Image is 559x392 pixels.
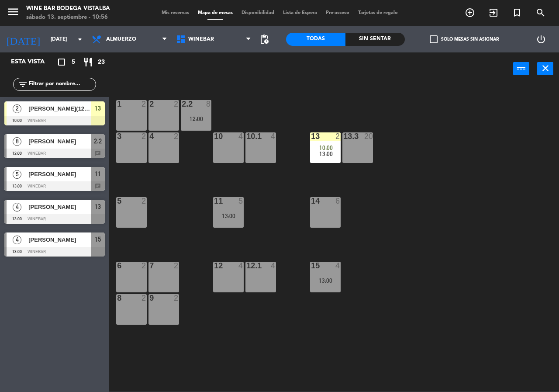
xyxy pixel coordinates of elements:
[311,132,311,140] div: 13
[141,100,147,108] div: 2
[117,132,117,140] div: 3
[540,63,551,73] i: close
[488,7,499,18] i: exit_to_app
[83,57,93,67] i: restaurant
[354,10,402,15] span: Tarjetas de regalo
[157,10,193,15] span: Mis reservas
[279,10,321,15] span: Lista de Espera
[95,169,101,179] span: 11
[237,10,279,15] span: Disponibilidad
[364,132,373,140] div: 20
[141,132,147,140] div: 2
[335,262,341,270] div: 4
[13,170,21,179] span: 5
[28,235,91,244] span: [PERSON_NAME]
[95,234,101,245] span: 15
[213,213,244,219] div: 13:00
[75,34,85,45] i: arrow_drop_down
[13,104,21,113] span: 2
[174,262,179,270] div: 2
[513,62,529,75] button: power_input
[465,7,475,18] i: add_circle_outline
[512,7,522,18] i: turned_in_not
[149,262,150,270] div: 7
[117,100,117,108] div: 1
[98,57,105,67] span: 23
[28,202,91,212] span: [PERSON_NAME]
[319,144,333,151] span: 10:00
[214,132,214,140] div: 10
[28,170,91,179] span: [PERSON_NAME]
[106,36,136,42] span: Almuerzo
[311,197,311,205] div: 14
[56,57,67,67] i: crop_square
[174,294,179,302] div: 2
[536,34,546,45] i: power_settings_new
[182,100,182,108] div: 2.2
[4,57,63,67] div: Esta vista
[149,132,150,140] div: 4
[271,132,276,140] div: 4
[95,103,101,114] span: 13
[188,36,214,42] span: WineBar
[174,100,179,108] div: 2
[286,33,345,46] div: Todas
[181,116,211,122] div: 12:00
[13,236,21,244] span: 4
[321,10,354,15] span: Pre-acceso
[345,33,405,46] div: Sin sentar
[319,150,333,157] span: 13:00
[28,80,96,89] input: Filtrar por nombre...
[117,294,117,302] div: 8
[13,137,21,146] span: 8
[141,294,147,302] div: 2
[259,34,269,45] span: pending_actions
[430,35,499,43] label: Solo mesas sin asignar
[28,104,91,113] span: [PERSON_NAME](12/9)17hs
[206,100,211,108] div: 8
[537,62,553,75] button: close
[149,294,150,302] div: 9
[149,100,150,108] div: 2
[95,201,101,212] span: 13
[430,35,438,43] span: check_box_outline_blank
[271,262,276,270] div: 4
[311,262,311,270] div: 15
[7,5,20,18] i: menu
[535,7,546,18] i: search
[141,197,147,205] div: 2
[238,132,244,140] div: 4
[26,4,110,13] div: Wine Bar Bodega Vistalba
[246,132,247,140] div: 10.1
[335,197,341,205] div: 6
[72,57,75,67] span: 5
[214,197,214,205] div: 11
[310,278,341,284] div: 13:00
[94,136,102,146] span: 2.2
[141,262,147,270] div: 2
[117,262,117,270] div: 6
[13,203,21,212] span: 4
[343,132,344,140] div: 13.3
[28,137,91,146] span: [PERSON_NAME]
[238,197,244,205] div: 5
[214,262,214,270] div: 12
[193,10,237,15] span: Mapa de mesas
[26,13,110,22] div: sábado 13. septiembre - 10:56
[516,63,527,73] i: power_input
[238,262,244,270] div: 4
[17,79,28,90] i: filter_list
[117,197,117,205] div: 5
[335,132,341,140] div: 2
[7,5,20,21] button: menu
[174,132,179,140] div: 2
[246,262,247,270] div: 12.1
